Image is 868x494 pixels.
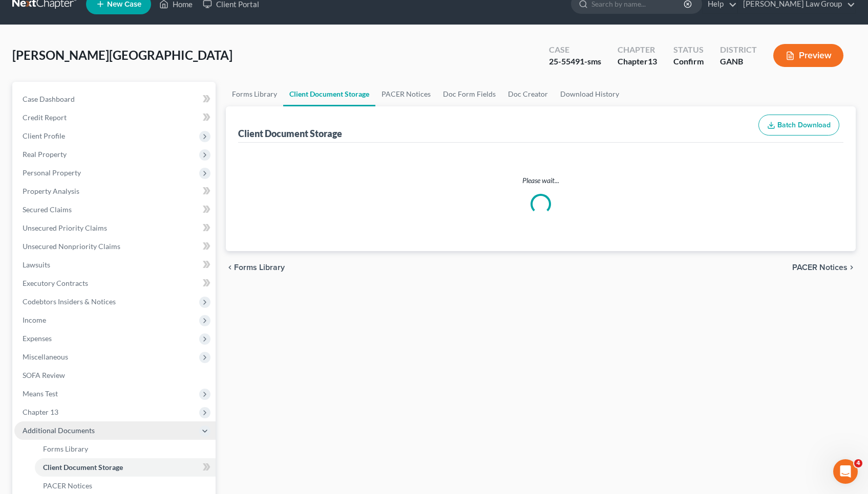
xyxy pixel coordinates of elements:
[23,316,46,324] span: Income
[23,150,67,159] span: Real Property
[720,44,757,56] div: District
[12,48,232,62] span: [PERSON_NAME][GEOGRAPHIC_DATA]
[23,260,50,269] span: Lawsuits
[554,82,625,106] a: Download History
[502,82,554,106] a: Doc Creator
[437,82,502,106] a: Doc Form Fields
[226,263,234,272] i: chevron_left
[23,205,72,214] span: Secured Claims
[14,256,216,274] a: Lawsuits
[23,242,120,251] span: Unsecured Nonpriority Claims
[14,219,216,237] a: Unsecured Priority Claims
[23,187,79,195] span: Property Analysis
[23,408,58,416] span: Chapter 13
[14,274,216,293] a: Executory Contracts
[375,82,437,106] a: PACER Notices
[23,371,65,379] span: SOFA Review
[648,56,657,66] span: 13
[14,108,216,127] a: Credit Report
[618,44,657,56] div: Chapter
[35,458,216,477] a: Client Document Storage
[226,263,285,272] button: chevron_left Forms Library
[549,44,601,56] div: Case
[792,263,848,272] span: PACER Notices
[14,182,216,200] a: Property Analysis
[107,1,141,8] span: New Case
[23,279,88,287] span: Executory Contracts
[23,223,107,232] span: Unsecured Priority Claims
[23,113,67,122] span: Credit Report
[14,90,216,108] a: Case Dashboard
[14,366,216,385] a: SOFA Review
[758,115,839,136] button: Batch Download
[833,459,858,484] iframe: Intercom live chat
[23,131,65,140] span: Client Profile
[226,82,283,106] a: Forms Library
[23,95,75,103] span: Case Dashboard
[43,463,123,471] span: Client Document Storage
[618,56,657,68] div: Chapter
[848,263,856,272] i: chevron_right
[23,297,116,306] span: Codebtors Insiders & Notices
[43,481,92,490] span: PACER Notices
[43,444,88,453] span: Forms Library
[720,56,757,68] div: GANB
[238,127,342,140] div: Client Document Storage
[23,426,95,435] span: Additional Documents
[777,121,831,129] span: Batch Download
[14,200,216,219] a: Secured Claims
[14,237,216,256] a: Unsecured Nonpriority Claims
[234,263,285,272] span: Forms Library
[23,352,68,361] span: Miscellaneous
[549,56,601,68] div: 25-55491-sms
[283,82,375,106] a: Client Document Storage
[773,44,843,67] button: Preview
[792,263,856,272] button: PACER Notices chevron_right
[673,44,704,56] div: Status
[854,459,862,467] span: 4
[673,56,704,68] div: Confirm
[23,168,81,177] span: Personal Property
[240,175,841,186] p: Please wait...
[23,389,58,398] span: Means Test
[35,440,216,458] a: Forms Library
[23,334,52,343] span: Expenses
